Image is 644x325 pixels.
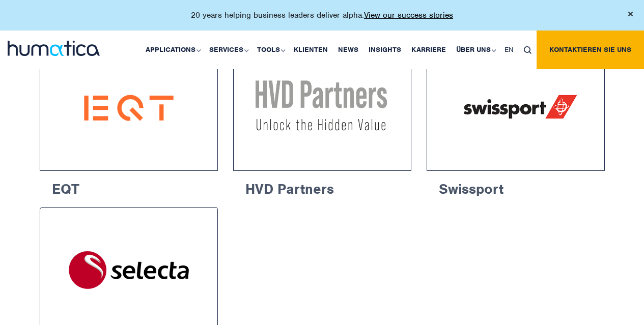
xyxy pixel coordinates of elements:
img: EQT [59,64,199,152]
a: Über uns [451,31,499,69]
a: Tools [252,31,289,69]
a: Kontaktieren Sie uns [537,31,644,69]
a: Applications [141,31,204,69]
a: Insights [363,31,406,69]
h6: HVD Partners [233,171,411,203]
span: EN [505,45,514,54]
h6: EQT [40,171,218,203]
img: search_icon [524,46,531,54]
h6: Swissport [427,171,605,203]
img: Swissport [446,64,585,152]
a: News [333,31,363,69]
p: 20 years helping business leaders deliver alpha. [191,10,453,20]
a: Services [204,31,252,69]
a: EN [499,31,519,69]
a: Klienten [289,31,333,69]
a: View our success stories [364,10,453,20]
img: Selecta [59,226,199,314]
img: HVD Partners [253,64,392,152]
a: Karriere [406,31,451,69]
img: logo [8,41,100,56]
